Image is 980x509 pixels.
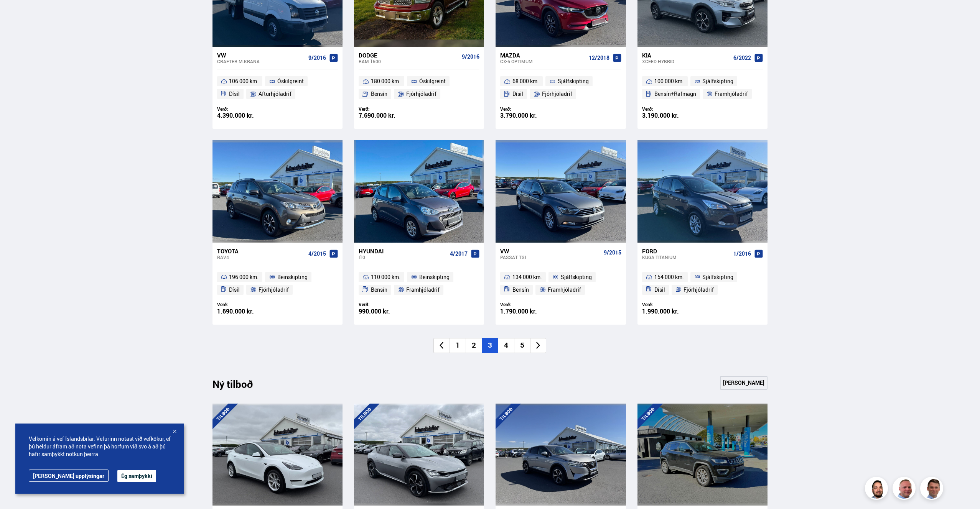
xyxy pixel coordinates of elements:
[359,308,419,315] div: 990.000 kr.
[277,273,308,282] span: Beinskipting
[642,59,730,64] div: XCeed HYBRID
[637,243,768,325] a: Ford Kuga TITANIUM 1/2016 154 000 km. Sjálfskipting Dísil Fjórhjóladrif Verð: 1.990.000 kr.
[642,308,703,315] div: 1.990.000 kr.
[419,77,446,86] span: Óskilgreint
[229,273,259,282] span: 196 000 km.
[558,77,589,86] span: Sjálfskipting
[29,470,109,482] a: [PERSON_NAME] upplýsingar
[654,273,684,282] span: 154 000 km.
[654,89,696,99] span: Bensín+Rafmagn
[450,338,466,353] li: 1
[359,106,419,112] div: Verð:
[894,478,917,501] img: siFngHWaQ9KaOqBr.png
[229,77,259,86] span: 106 000 km.
[500,106,561,112] div: Verð:
[733,251,751,257] span: 1/2016
[212,378,266,394] div: Ný tilboð
[733,55,751,61] span: 6/2022
[637,47,768,129] a: Kia XCeed HYBRID 6/2022 100 000 km. Sjálfskipting Bensín+Rafmagn Framhjóladrif Verð: 3.190.000 kr.
[512,89,523,99] span: Dísil
[589,55,609,61] span: 12/2018
[450,251,468,257] span: 4/2017
[217,59,305,64] div: Crafter M.KRANA
[259,285,289,294] span: Fjórhjóladrif
[496,47,626,129] a: Mazda CX-5 OPTIMUM 12/2018 68 000 km. Sjálfskipting Dísil Fjórhjóladrif Verð: 3.790.000 kr.
[229,89,240,99] span: Dísil
[866,478,889,501] img: nhp88E3Fdnt1Opn2.png
[359,302,419,307] div: Verð:
[406,285,440,294] span: Framhjóladrif
[259,89,292,99] span: Afturhjóladrif
[642,302,703,307] div: Verð:
[654,77,684,86] span: 100 000 km.
[542,89,572,99] span: Fjórhjóladrif
[500,308,561,315] div: 1.790.000 kr.
[500,52,585,59] div: Mazda
[371,285,387,294] span: Bensín
[702,77,733,86] span: Sjálfskipting
[642,112,703,119] div: 3.190.000 kr.
[500,112,561,119] div: 3.790.000 kr.
[604,250,621,256] span: 9/2015
[642,106,703,112] div: Verð:
[359,52,459,59] div: Dodge
[308,251,326,257] span: 4/2015
[406,89,436,99] span: Fjórhjóladrif
[217,302,278,307] div: Verð:
[512,285,529,294] span: Bensín
[359,59,459,64] div: RAM 1500
[359,112,419,119] div: 7.690.000 kr.
[217,106,278,112] div: Verð:
[462,54,479,60] span: 9/2016
[371,89,387,99] span: Bensín
[548,285,581,294] span: Framhjóladrif
[117,470,156,482] button: Ég samþykki
[500,59,585,64] div: CX-5 OPTIMUM
[642,248,730,254] div: Ford
[720,376,768,390] a: [PERSON_NAME]
[359,254,447,260] div: i10
[654,285,665,294] span: Dísil
[6,3,29,26] button: Opna LiveChat spjallviðmót
[482,338,498,353] li: 3
[217,308,278,315] div: 1.690.000 kr.
[29,435,171,458] span: Velkomin á vef Íslandsbílar. Vefurinn notast við vefkökur, ef þú heldur áfram að nota vefinn þá h...
[921,478,944,501] img: FbJEzSuNWCJXmdc-.webp
[354,47,484,129] a: Dodge RAM 1500 9/2016 180 000 km. Óskilgreint Bensín Fjórhjóladrif Verð: 7.690.000 kr.
[702,273,733,282] span: Sjálfskipting
[212,47,343,129] a: VW Crafter M.KRANA 9/2016 106 000 km. Óskilgreint Dísil Afturhjóladrif Verð: 4.390.000 kr.
[514,338,530,353] li: 5
[561,273,592,282] span: Sjálfskipting
[496,243,626,325] a: VW Passat TSI 9/2015 134 000 km. Sjálfskipting Bensín Framhjóladrif Verð: 1.790.000 kr.
[212,243,343,325] a: Toyota RAV4 4/2015 196 000 km. Beinskipting Dísil Fjórhjóladrif Verð: 1.690.000 kr.
[217,254,305,260] div: RAV4
[359,248,447,254] div: Hyundai
[277,77,304,86] span: Óskilgreint
[371,77,400,86] span: 180 000 km.
[500,248,600,254] div: VW
[308,55,326,61] span: 9/2016
[642,52,730,59] div: Kia
[684,285,714,294] span: Fjórhjóladrif
[371,273,400,282] span: 110 000 km.
[512,77,539,86] span: 68 000 km.
[419,273,450,282] span: Beinskipting
[500,302,561,307] div: Verð:
[217,248,305,254] div: Toyota
[217,52,305,59] div: VW
[466,338,482,353] li: 2
[500,254,600,260] div: Passat TSI
[715,89,748,99] span: Framhjóladrif
[498,338,514,353] li: 4
[217,112,278,119] div: 4.390.000 kr.
[512,273,542,282] span: 134 000 km.
[642,254,730,260] div: Kuga TITANIUM
[354,243,484,325] a: Hyundai i10 4/2017 110 000 km. Beinskipting Bensín Framhjóladrif Verð: 990.000 kr.
[229,285,240,294] span: Dísil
